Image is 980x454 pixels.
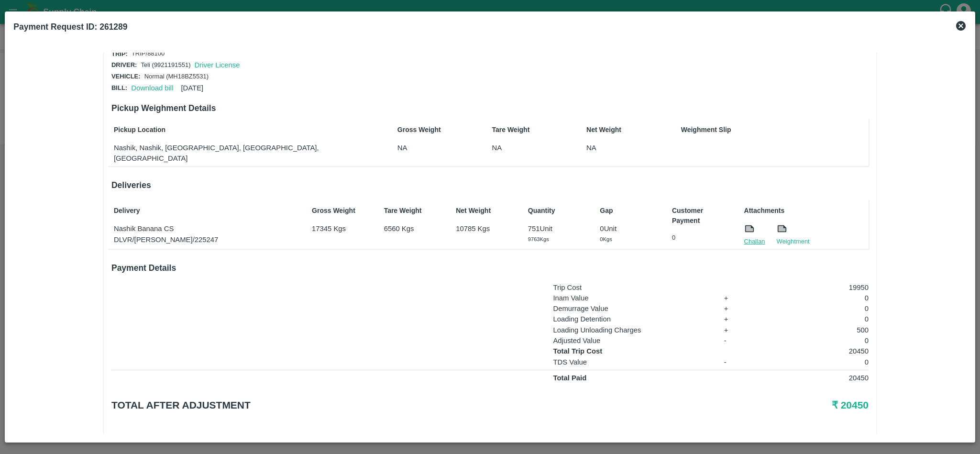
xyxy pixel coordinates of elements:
[763,357,869,367] p: 0
[144,72,209,81] p: Normal (MH18BZ5531)
[763,303,869,314] p: 0
[553,374,586,382] strong: Total Paid
[131,84,173,92] a: Download bill
[600,223,659,234] p: 0 Unit
[724,293,750,303] p: +
[492,125,551,135] p: Tare Weight
[763,282,869,293] p: 19950
[763,293,869,303] p: 0
[528,236,549,242] span: 9763 Kgs
[492,143,551,153] p: NA
[114,206,299,216] p: Delivery
[114,234,299,245] p: DLVR/[PERSON_NAME]/225247
[777,237,810,246] a: Weightment
[616,399,869,412] h5: ₹ 20450
[600,206,659,216] p: Gap
[111,178,869,192] h6: Deliveries
[600,236,612,242] span: 0 Kgs
[528,223,587,234] p: 751 Unit
[111,261,869,275] h6: Payment Details
[763,335,869,346] p: 0
[763,325,869,335] p: 500
[528,206,587,216] p: Quantity
[724,314,750,324] p: +
[13,22,127,32] b: Payment Request ID: 261289
[384,223,443,234] p: 6560 Kgs
[553,282,711,293] p: Trip Cost
[763,346,869,356] p: 20450
[456,206,515,216] p: Net Weight
[672,233,731,243] p: 0
[141,61,190,70] p: Teli (9921191551)
[553,347,602,355] strong: Total Trip Cost
[586,143,646,153] p: NA
[195,61,240,69] a: Driver License
[724,325,750,335] p: +
[181,84,203,92] span: [DATE]
[312,223,371,234] p: 17345 Kgs
[681,125,866,135] p: Weighment Slip
[744,206,867,216] p: Attachments
[111,84,127,91] span: Bill:
[111,50,128,57] span: Trip:
[553,335,711,346] p: Adjusted Value
[111,101,869,115] h6: Pickup Weighment Details
[553,293,711,303] p: Inam Value
[553,325,711,335] p: Loading Unloading Charges
[763,314,869,324] p: 0
[724,357,750,367] p: -
[397,125,457,135] p: Gross Weight
[586,125,646,135] p: Net Weight
[384,206,443,216] p: Tare Weight
[744,237,765,246] a: Challan
[111,61,137,68] span: Driver:
[111,399,616,412] h5: Total after adjustment
[553,314,711,324] p: Loading Detention
[114,223,299,234] p: Nashik Banana CS
[672,206,731,226] p: Customer Payment
[114,125,362,135] p: Pickup Location
[724,303,750,314] p: +
[114,143,362,164] p: Nashik, Nashik, [GEOGRAPHIC_DATA], [GEOGRAPHIC_DATA], [GEOGRAPHIC_DATA]
[397,143,457,153] p: NA
[111,73,141,80] span: Vehicle:
[553,303,711,314] p: Demurrage Value
[724,335,750,346] p: -
[456,223,515,234] p: 10785 Kgs
[312,206,371,216] p: Gross Weight
[553,357,711,367] p: TDS Value
[763,373,869,383] p: 20450
[132,49,165,58] p: TRIP/88100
